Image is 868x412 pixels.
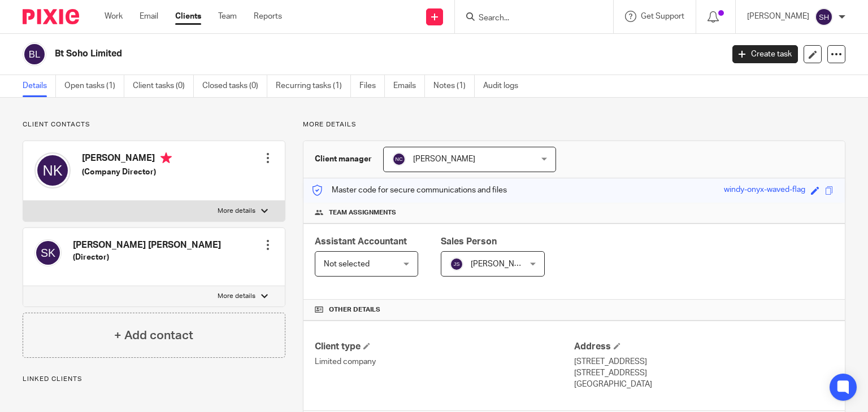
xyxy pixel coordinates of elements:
[160,152,172,164] i: Primary
[114,327,193,344] h4: + Add contact
[574,367,834,379] p: [STREET_ADDRESS]
[64,75,124,97] a: Open tasks (1)
[315,154,372,165] h3: Client manager
[478,14,579,24] input: Search
[324,260,370,268] span: Not selected
[574,356,834,367] p: [STREET_ADDRESS]
[450,257,463,271] img: svg%3E
[218,292,255,301] p: More details
[82,152,172,166] h4: [PERSON_NAME]
[303,120,845,129] p: More details
[55,48,583,60] h2: Bt Soho Limited
[34,239,62,266] img: svg%3E
[359,75,385,97] a: Files
[483,75,527,97] a: Audit logs
[23,42,46,66] img: svg%3E
[315,341,574,353] h4: Client type
[329,305,380,314] span: Other details
[312,185,507,196] p: Master code for secure communications and files
[73,252,221,263] h5: (Director)
[747,11,809,22] p: [PERSON_NAME]
[175,11,201,22] a: Clients
[433,75,475,97] a: Notes (1)
[73,239,221,251] h4: [PERSON_NAME] [PERSON_NAME]
[574,379,834,390] p: [GEOGRAPHIC_DATA]
[23,75,56,97] a: Details
[23,375,285,384] p: Linked clients
[140,11,158,22] a: Email
[105,11,123,22] a: Work
[23,9,79,24] img: Pixie
[82,166,172,178] h5: (Company Director)
[393,75,425,97] a: Emails
[471,260,533,268] span: [PERSON_NAME]
[315,237,407,246] span: Assistant Accountant
[218,207,255,216] p: More details
[392,152,406,166] img: svg%3E
[23,120,285,129] p: Client contacts
[724,184,805,197] div: windy-onyx-waved-flag
[574,341,834,353] h4: Address
[413,155,475,163] span: [PERSON_NAME]
[276,75,351,97] a: Recurring tasks (1)
[732,45,798,63] a: Create task
[329,208,396,217] span: Team assignments
[218,11,237,22] a: Team
[133,75,194,97] a: Client tasks (0)
[315,356,574,367] p: Limited company
[641,12,684,20] span: Get Support
[202,75,267,97] a: Closed tasks (0)
[441,237,497,246] span: Sales Person
[34,152,71,189] img: svg%3E
[254,11,282,22] a: Reports
[815,8,833,26] img: svg%3E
